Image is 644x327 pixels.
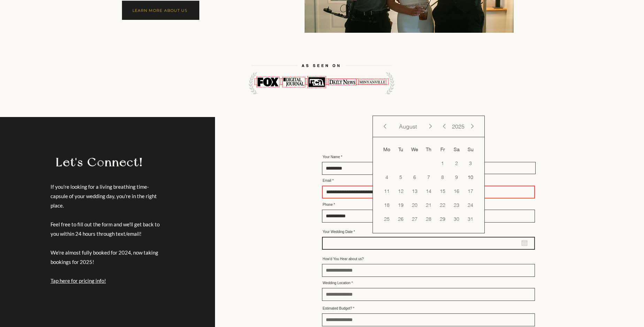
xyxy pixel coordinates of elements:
span: 24 [464,199,477,211]
label: Wedding Location [322,281,535,285]
button: Previous Year [441,122,448,131]
td: August 29 [436,212,450,226]
td: August 13 [408,184,422,198]
label: Your Wedding Date [322,230,535,234]
span: 26 [394,213,407,225]
label: How'd You Hear about us? [322,257,535,261]
td: August 31 [463,212,477,226]
button: Years, 2025 selected [448,123,469,130]
td: August 17 [463,184,477,198]
span: 8 [436,171,449,184]
span: 16 [450,185,463,197]
button: Open calendar [522,240,527,246]
span: Tu [398,146,403,153]
button: Next Month [427,122,434,131]
span: 14 [422,185,435,197]
td: August 19 [394,198,408,212]
span: We [411,146,418,153]
span: 7 [422,171,435,184]
span: 20 [408,199,421,211]
span: We're almost fully booked for 2024, now taking bookings for 2025! [51,249,158,284]
td: August 25 [380,212,394,226]
td: August 12 [394,184,408,198]
span: Th [426,146,431,153]
span: 4 [381,171,393,184]
a: Tap here for pricing info! [51,278,106,284]
span: Fr [440,146,445,153]
span: 6 [408,171,421,184]
button: Next Year [469,122,476,131]
td: August 30 [450,212,463,226]
td: August 1 [436,156,450,170]
img: Brand trust see through 0.png [247,3,396,152]
span: 30 [450,213,463,225]
span: 27 [408,213,421,225]
label: Estimated Budget? [322,307,535,310]
div: August [389,123,427,130]
span: 29 [436,213,449,225]
span: Mo [383,146,390,153]
td: August 6 [408,170,422,184]
td: August 9 [450,170,463,184]
span: Su [468,146,474,153]
span: 5 [394,171,407,184]
td: August 27 [408,212,422,226]
span: Let's Connect! [56,155,143,169]
label: Phone [322,203,535,207]
span: 12 [394,185,407,197]
span: If you're looking for a living breathing time-capsule of your wedding day, you're in the right pl... [51,184,157,209]
span: 28 [422,213,435,225]
span: 9 [450,171,463,184]
td: August 10 [463,170,477,184]
span: 15 [436,185,449,197]
td: August 28 [422,212,436,226]
td: August 4 [380,170,394,184]
td: August 7 [422,170,436,184]
span: 23 [450,199,463,211]
td: August 2 [450,156,463,170]
td: August 24 [463,198,477,212]
span: 3 [464,157,477,170]
span: 11 [381,185,393,197]
button: Previous Month [382,122,389,131]
span: Sa [454,146,460,153]
span: 2 [450,157,463,170]
label: Email [322,179,535,182]
td: August 21 [422,198,436,212]
td: August 18 [380,198,394,212]
td: August 15 [436,184,450,198]
span: LEARN MORE ABOUT US [132,8,188,13]
span: 17 [464,185,477,197]
span: 21 [422,199,435,211]
span: 13 [408,185,421,197]
td: August 11 [380,184,394,198]
td: August 23 [450,198,463,212]
span: 31 [464,213,477,225]
td: August 20 [408,198,422,212]
span: 25 [381,213,393,225]
td: August 5 [394,170,408,184]
span: 10 [464,171,477,184]
td: August 3 [463,156,477,170]
a: LEARN MORE ABOUT US [122,1,199,20]
td: August 8 [436,170,450,184]
span: 1 [436,157,449,170]
span: Feel free to fill out the form and we'll get back to you within 24 hours through text/email! [51,221,160,237]
td: August 22 [436,198,450,212]
span: 18 [381,199,393,211]
td: August 14 [422,184,436,198]
td: August 26 [394,212,408,226]
label: Your Name [322,155,424,159]
span: 22 [436,199,449,211]
span: 19 [394,199,407,211]
td: August 16 [450,184,463,198]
